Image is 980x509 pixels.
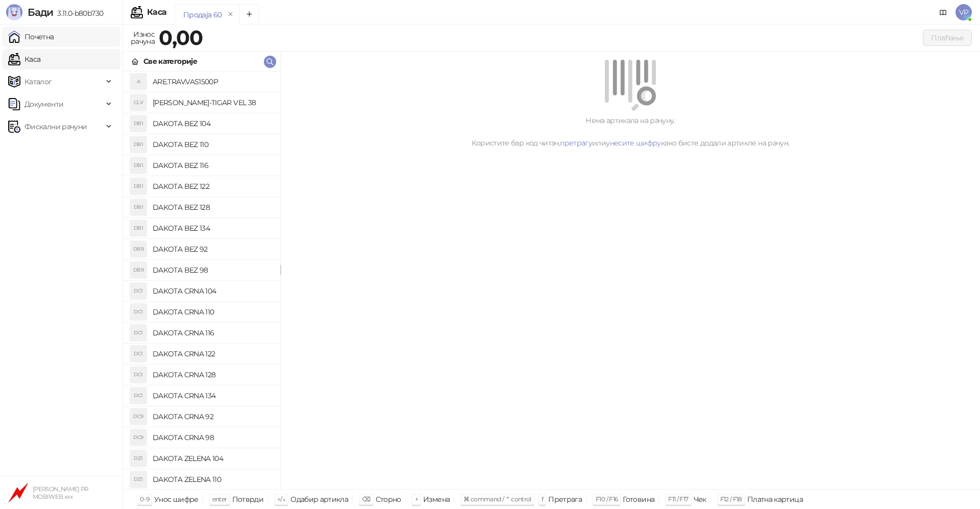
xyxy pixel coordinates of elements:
div: Измена [423,493,450,506]
h4: DAKOTA BEZ 122 [153,178,272,195]
div: DB9 [130,241,146,257]
h4: DAKOTA CRNA 92 [153,408,272,425]
div: Одабир артикла [290,493,348,506]
span: Бади [28,6,53,18]
button: Add tab [239,4,259,25]
div: DC1 [130,325,146,341]
div: grid [123,71,280,489]
h4: DAKOTA BEZ 128 [153,199,272,215]
span: + [415,495,418,503]
h4: DAKOTA CRNA 116 [153,325,272,341]
h4: DAKOTA BEZ 116 [153,157,272,174]
h4: DAKOTA CRNA 110 [153,304,272,320]
img: 64x64-companyLogo-f52d1d17-00df-41c0-b009-6f1db64e3900.jpeg [8,482,29,503]
div: DC9 [130,429,146,446]
a: Почетна [8,27,54,47]
span: VP [955,4,972,20]
span: ⌘ command / ⌃ control [463,495,531,503]
a: унесите шифру [606,138,661,148]
h4: ARE.TRAV.VAS1500P [153,74,272,90]
div: DB1 [130,115,146,132]
div: Износ рачуна [129,28,157,48]
div: DZ1 [130,471,146,488]
div: Продаја 60 [183,9,222,20]
div: Сторно [376,493,401,506]
span: F10 / F16 [596,495,618,503]
div: Унос шифре [154,493,199,506]
div: DC1 [130,304,146,320]
div: Све категорије [143,56,197,67]
div: Готовина [623,493,654,506]
div: Чек [694,493,706,506]
h4: DAKOTA BEZ 98 [153,262,272,278]
h4: DAKOTA ZELENA 110 [153,471,272,488]
div: DB1 [130,136,146,153]
div: CLV [130,94,146,111]
small: [PERSON_NAME] PR MOBIWEB xxx [33,486,88,500]
span: Каталог [24,71,52,92]
span: Документи [24,94,63,114]
span: 3.11.0-b80b730 [53,9,103,18]
div: DC9 [130,408,146,425]
div: DC1 [130,346,146,362]
div: A [130,74,146,90]
span: 0-9 [140,495,149,503]
h4: DAKOTA BEZ 110 [153,136,272,153]
div: DC1 [130,367,146,383]
img: Logo [6,4,22,20]
span: f [542,495,543,503]
h4: DAKOTA BEZ 92 [153,241,272,257]
div: DB1 [130,157,146,174]
button: remove [224,10,237,19]
a: Документација [935,4,951,20]
h4: DAKOTA ZELENA 104 [153,450,272,467]
div: Нема артикала на рачуну. Користите бар код читач, или како бисте додали артикле на рачун. [293,115,968,149]
h4: DAKOTA BEZ 104 [153,115,272,132]
span: ⌫ [362,495,370,503]
div: DC1 [130,283,146,299]
div: Претрага [548,493,582,506]
div: DB9 [130,262,146,278]
div: DC1 [130,387,146,404]
h4: [PERSON_NAME]-TIGAR VEL 38 [153,94,272,111]
h4: DAKOTA CRNA 128 [153,367,272,383]
h4: DAKOTA CRNA 104 [153,283,272,299]
span: Фискални рачуни [24,116,87,137]
div: Платна картица [747,493,803,506]
span: F11 / F17 [668,495,688,503]
span: enter [212,495,227,503]
h4: DAKOTA CRNA 134 [153,387,272,404]
div: DZ1 [130,450,146,467]
div: Потврди [232,493,264,506]
div: DB1 [130,199,146,215]
h4: DAKOTA BEZ 134 [153,220,272,236]
a: претрагу [560,138,592,148]
div: DB1 [130,220,146,236]
strong: 0,00 [159,25,203,50]
h4: DAKOTA CRNA 98 [153,429,272,446]
span: F12 / F18 [720,495,742,503]
div: Каса [147,8,166,16]
span: ↑/↓ [277,495,285,503]
h4: DAKOTA CRNA 122 [153,346,272,362]
a: Каса [8,49,40,69]
button: Плаћање [923,30,972,46]
div: DB1 [130,178,146,195]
